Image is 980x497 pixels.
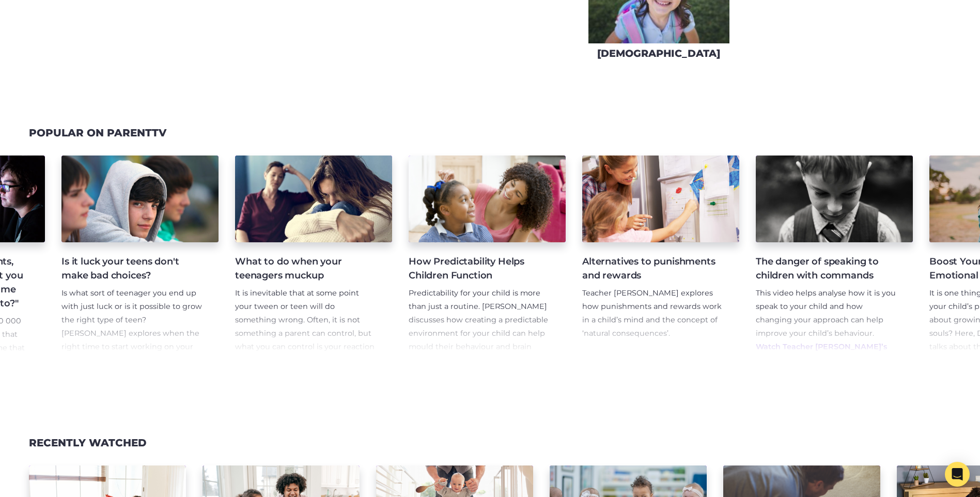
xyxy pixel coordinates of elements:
p: Is what sort of teenager you end up with just luck or is it possible to grow the right type of te... [61,287,202,367]
a: The danger of speaking to children with commands This video helps analyse how it is you speak to ... [756,156,913,354]
span: Predictability for your child is more than just a routine. [PERSON_NAME] discusses how creating a... [409,288,548,365]
h4: The danger of speaking to children with commands [756,255,896,283]
a: Watch Teacher [PERSON_NAME]’s related video, “The Power Of Informational Statements” here. [756,342,887,378]
h4: How Predictability Helps Children Function [409,255,549,283]
a: Is it luck your teens don't make bad choices? Is what sort of teenager you end up with just luck ... [61,156,219,354]
h3: [DEMOGRAPHIC_DATA] [597,48,720,59]
a: How Predictability Helps Children Function Predictability for your child is more than just a rout... [409,156,566,354]
span: Teacher [PERSON_NAME] explores how punishments and rewards work in a child’s mind and the concept... [582,288,722,338]
h4: Is it luck your teens don't make bad choices? [61,255,202,283]
h3: recently watched [29,437,147,449]
h4: Alternatives to punishments and rewards [582,255,723,283]
div: Open Intercom Messenger [945,462,970,487]
p: It is inevitable that at some point your tween or teen will do something wrong. Often, it is not ... [235,287,376,367]
span: This video helps analyse how it is you speak to your child and how changing your approach can hel... [756,288,896,338]
a: Alternatives to punishments and rewards Teacher [PERSON_NAME] explores how punishments and reward... [582,156,739,354]
h3: Popular on ParentTV [29,127,166,139]
h4: What to do when your teenagers muckup [235,255,376,283]
a: What to do when your teenagers muckup It is inevitable that at some point your tween or teen will... [235,156,392,354]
